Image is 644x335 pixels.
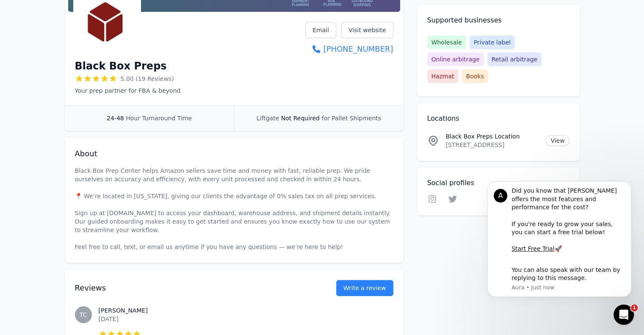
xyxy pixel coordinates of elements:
[470,36,515,49] span: Private label
[107,115,124,122] span: 24-48
[462,69,488,83] span: Books
[305,43,393,55] a: [PHONE_NUMBER]
[80,312,87,318] span: TC
[75,148,393,160] h2: About
[427,178,569,188] h2: Social profiles
[305,22,336,38] a: Email
[427,69,459,83] span: Hazmat
[427,53,484,66] span: Online arbitrage
[126,115,192,122] span: Hour Turnaround Time
[75,86,181,95] p: Your prep partner for FBA & beyond
[257,115,279,122] span: Liftgate
[75,282,309,294] h2: Reviews
[75,166,393,251] p: Black Box Prep Center helps Amazon sellers save time and money with fast, reliable prep. We pride...
[427,114,569,124] h2: Locations
[321,115,381,122] span: for Pallet Shipments
[427,36,466,49] span: Wholesale
[99,306,393,315] h3: [PERSON_NAME]
[336,280,393,296] a: Write a review
[446,141,539,149] p: [STREET_ADDRESS]
[446,132,539,141] p: Black Box Preps Location
[427,15,569,25] h2: Supported businesses
[631,305,638,311] span: 1
[475,179,644,329] iframe: Intercom notifications message
[546,135,569,146] a: View
[341,22,393,38] a: Visit website
[614,305,634,325] iframe: Intercom live chat
[121,75,174,83] span: 5.00 (19 Reviews)
[281,115,320,122] span: Not Required
[99,316,119,322] time: [DATE]
[487,53,542,66] span: Retail arbitrage
[75,59,167,73] h1: Black Box Preps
